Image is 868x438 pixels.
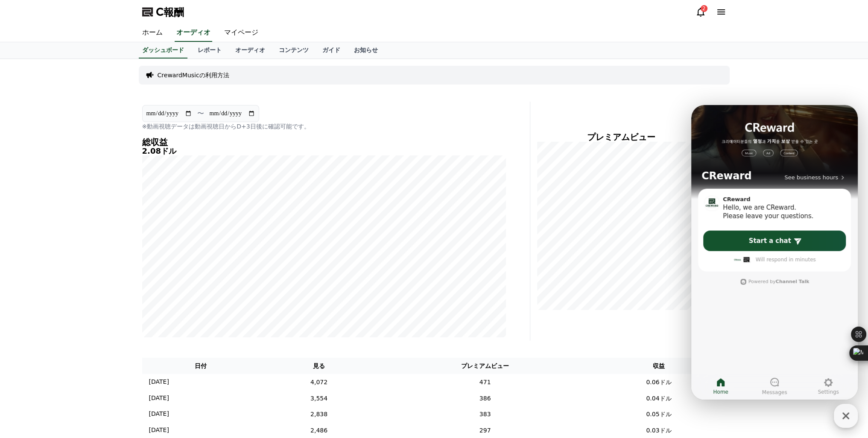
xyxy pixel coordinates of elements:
font: 471 [479,378,491,385]
font: ホーム [142,28,163,36]
a: ホーム [135,24,170,42]
font: 総収益 [142,137,168,147]
font: 0.05ドル [646,411,671,418]
font: 386 [479,394,491,401]
font: ダッシュボード [142,47,184,53]
font: マイページ [224,28,258,36]
font: プレミアムビュー [587,132,655,142]
font: オーディオ [235,47,265,53]
font: 2.08ドル [142,146,176,155]
a: C報酬 [142,5,184,19]
a: オーディオ [228,42,272,58]
a: オーディオ [175,24,212,42]
font: ガイド [322,47,340,53]
font: 3,554 [310,394,327,401]
font: 2 [702,6,706,12]
font: 日付 [195,362,207,369]
font: 0.04ドル [646,394,671,401]
font: 2,838 [310,411,327,418]
a: 2 [696,7,706,17]
a: マイページ [217,24,265,42]
font: コンテンツ [279,47,309,53]
font: [DATE] [149,410,169,417]
font: プレミアムビュー [461,362,509,369]
font: 収益 [653,362,665,369]
font: C報酬 [156,6,184,18]
font: お知らせ [354,47,378,53]
font: [DATE] [149,394,169,401]
font: CrewardMusicの利用方法 [158,72,229,79]
font: 0.06ドル [646,378,671,385]
a: ダッシュボード [139,42,187,58]
font: 4,072 [310,378,327,385]
font: 0.03ドル [646,427,671,434]
a: CrewardMusicの利用方法 [158,71,229,79]
a: レポート [191,42,228,58]
font: [DATE] [149,426,169,433]
font: [DATE] [149,378,169,385]
a: ガイド [316,42,347,58]
font: 297 [479,427,491,434]
a: コンテンツ [272,42,316,58]
font: オーディオ [176,28,210,36]
font: 見る [313,362,325,369]
iframe: Channel chat [691,105,858,400]
a: お知らせ [347,42,385,58]
font: ※動画視聴データは動画視聴日からD+3日後に確認可能です。 [142,123,310,130]
font: 383 [479,411,491,418]
font: レポート [198,47,222,53]
font: 〜 [197,109,204,117]
font: 2,486 [310,427,327,434]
